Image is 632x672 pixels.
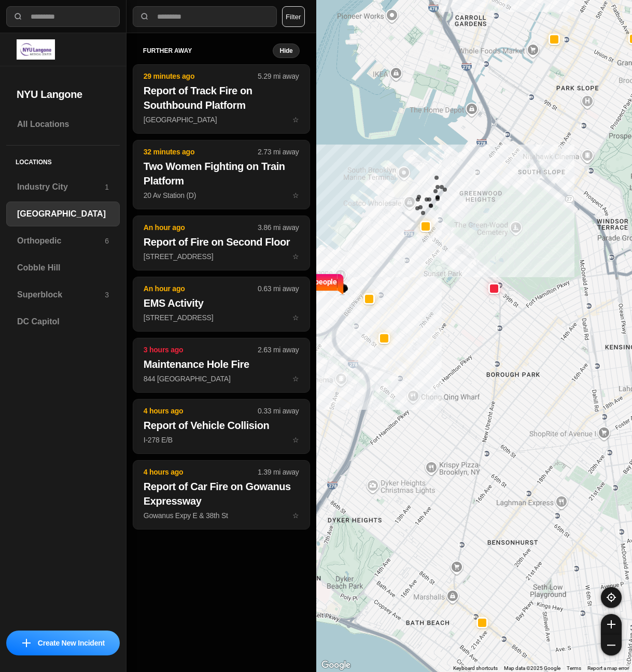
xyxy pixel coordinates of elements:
span: star [292,252,299,261]
a: An hour ago0.63 mi awayEMS Activity[STREET_ADDRESS]star [133,313,310,322]
img: search [139,11,150,22]
h2: Maintenance Hole Fire [144,357,299,371]
p: Gowanus Expy E & 38th St [144,510,299,521]
a: Terms (opens in new tab) [567,665,581,671]
h2: Report of Fire on Second Floor [144,235,299,249]
a: [GEOGRAPHIC_DATA] [6,202,120,226]
img: recenter [607,593,616,602]
button: 29 minutes ago5.29 mi awayReport of Track Fire on Southbound Platform[GEOGRAPHIC_DATA]star [133,64,310,134]
p: 844 [GEOGRAPHIC_DATA] [144,374,299,384]
span: star [292,436,299,444]
h3: Industry City [17,181,105,193]
h2: Two Women Fighting on Train Platform [144,159,299,188]
p: 6 [105,236,109,246]
h3: Superblock [17,289,105,301]
a: 4 hours ago1.39 mi awayReport of Car Fire on Gowanus ExpresswayGowanus Expy E & 38th Ststar [133,511,310,520]
p: 5.29 mi away [258,71,299,81]
p: 0.63 mi away [258,283,299,294]
p: 4 hours ago [144,406,258,416]
p: Create New Incident [38,638,105,648]
img: notch [337,272,345,295]
span: star [292,116,299,124]
a: Industry City1 [6,175,120,199]
p: 421 people [303,276,337,299]
img: search [13,11,23,22]
p: [STREET_ADDRESS] [144,312,299,323]
p: 1 [105,182,109,192]
button: An hour ago3.86 mi awayReport of Fire on Second Floor[STREET_ADDRESS]star [133,216,310,270]
h3: All Locations [17,118,109,131]
button: iconCreate New Incident [6,631,120,655]
button: Hide [273,44,299,58]
p: 3 hours ago [144,345,258,355]
p: [STREET_ADDRESS] [144,251,299,262]
p: An hour ago [144,222,258,233]
a: 4 hours ago0.33 mi awayReport of Vehicle CollisionI-278 E/Bstar [133,435,310,444]
p: 32 minutes ago [144,147,258,157]
h2: EMS Activity [144,296,299,310]
img: Google [319,659,353,672]
p: 3 [105,290,109,300]
p: 1.39 mi away [258,467,299,477]
a: Superblock3 [6,282,120,307]
small: Hide [279,47,292,55]
p: 2.63 mi away [258,345,299,355]
p: 20 Av Station (D) [144,190,299,201]
h3: [GEOGRAPHIC_DATA] [17,208,109,220]
a: Open this area in Google Maps (opens a new window) [319,659,353,672]
button: recenter [601,587,622,608]
h3: Orthopedic [17,235,105,247]
a: An hour ago3.86 mi awayReport of Fire on Second Floor[STREET_ADDRESS]star [133,252,310,261]
h5: further away [143,47,273,55]
img: zoom-in [607,620,615,628]
h3: Cobble Hill [17,262,109,274]
button: Filter [282,6,305,27]
h3: DC Capitol [17,316,109,328]
h2: NYU Langone [17,87,109,102]
a: 32 minutes ago2.73 mi awayTwo Women Fighting on Train Platform20 Av Station (D)star [133,191,310,199]
p: 2.73 mi away [258,147,299,157]
h2: Report of Vehicle Collision [144,418,299,433]
span: star [292,313,299,322]
button: zoom-in [601,614,622,635]
button: 4 hours ago0.33 mi awayReport of Vehicle CollisionI-278 E/Bstar [133,399,310,454]
a: 29 minutes ago5.29 mi awayReport of Track Fire on Southbound Platform[GEOGRAPHIC_DATA]star [133,115,310,124]
button: Keyboard shortcuts [453,665,498,672]
h5: Locations [6,146,120,175]
a: Cobble Hill [6,255,120,280]
img: icon [22,639,31,647]
p: An hour ago [144,283,258,294]
img: logo [17,39,55,60]
h2: Report of Car Fire on Gowanus Expressway [144,479,299,508]
button: 3 hours ago2.63 mi awayMaintenance Hole Fire844 [GEOGRAPHIC_DATA]star [133,338,310,393]
p: I-278 E/B [144,435,299,445]
p: 4 hours ago [144,467,258,477]
button: 32 minutes ago2.73 mi awayTwo Women Fighting on Train Platform20 Av Station (D)star [133,140,310,209]
a: DC Capitol [6,309,120,334]
span: star [292,375,299,383]
p: 3.86 mi away [258,222,299,233]
p: 0.33 mi away [258,406,299,416]
a: Report a map error [587,665,629,671]
p: 29 minutes ago [144,71,258,81]
a: Orthopedic6 [6,228,120,253]
span: star [292,191,299,199]
p: [GEOGRAPHIC_DATA] [144,115,299,125]
img: zoom-out [607,641,615,649]
a: All Locations [6,112,120,137]
h2: Report of Track Fire on Southbound Platform [144,83,299,112]
span: star [292,511,299,520]
span: Map data ©2025 Google [504,665,560,671]
button: 4 hours ago1.39 mi awayReport of Car Fire on Gowanus ExpresswayGowanus Expy E & 38th Ststar [133,460,310,530]
a: 3 hours ago2.63 mi awayMaintenance Hole Fire844 [GEOGRAPHIC_DATA]star [133,374,310,383]
button: zoom-out [601,635,622,655]
button: An hour ago0.63 mi awayEMS Activity[STREET_ADDRESS]star [133,277,310,332]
